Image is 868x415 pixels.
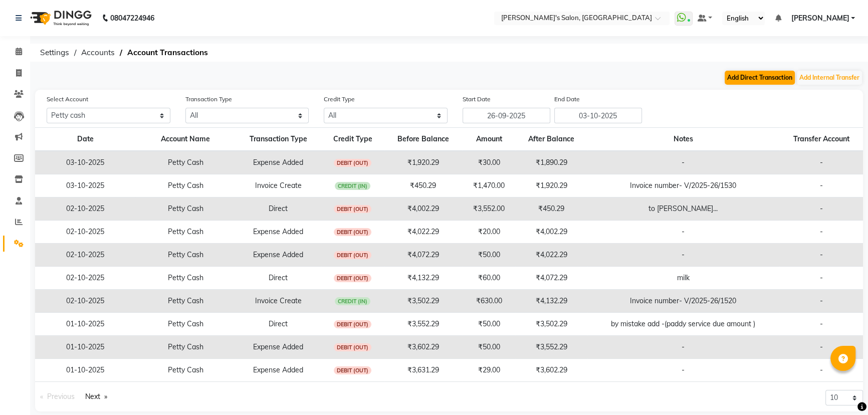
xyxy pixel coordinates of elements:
td: 01-10-2025 [35,359,135,382]
th: Amount [462,128,516,151]
td: Expense Added [236,221,321,244]
td: Invoice number- V/2025-26/1520 [587,290,779,313]
span: Accounts [76,44,120,62]
td: ₹3,552.29 [384,313,462,336]
td: ₹3,631.29 [384,359,462,382]
td: Expense Added [236,336,321,359]
input: End Date [554,108,642,123]
td: Petty Cash [135,197,236,221]
span: Account Transactions [122,44,213,62]
a: Next [80,390,112,403]
td: ₹1,920.29 [384,151,462,174]
th: Before Balance [384,128,462,151]
td: ₹3,552.29 [516,336,587,359]
td: Petty Cash [135,290,236,313]
td: ₹1,890.29 [516,151,587,174]
label: Credit Type [324,95,355,104]
td: - [779,221,863,244]
th: Date [35,128,135,151]
td: ₹4,132.29 [516,290,587,313]
th: Transfer Account [779,128,863,151]
td: Direct [236,313,321,336]
td: Invoice Create [236,290,321,313]
td: - [587,336,779,359]
td: Petty Cash [135,359,236,382]
span: CREDIT (IN) [335,297,371,305]
td: ₹450.29 [384,174,462,197]
td: ₹1,920.29 [516,174,587,197]
td: by mistake add -(paddy service due amount ) [587,313,779,336]
td: ₹29.00 [462,359,516,382]
td: ₹4,132.29 [384,267,462,290]
td: Petty Cash [135,336,236,359]
td: - [779,290,863,313]
label: Select Account [47,95,88,104]
td: Petty Cash [135,174,236,197]
button: Add Internal Transfer [797,71,862,85]
td: - [779,359,863,382]
td: 02-10-2025 [35,267,135,290]
td: Expense Added [236,244,321,267]
td: Petty Cash [135,244,236,267]
td: Direct [236,267,321,290]
span: Settings [35,44,74,62]
span: DEBIT (OUT) [334,205,372,213]
td: ₹30.00 [462,151,516,174]
th: Transaction Type [236,128,321,151]
span: Previous [47,392,75,401]
input: Start Date [463,108,550,123]
span: DEBIT (OUT) [334,228,372,236]
td: 03-10-2025 [35,174,135,197]
span: CREDIT (IN) [335,182,371,190]
b: 08047224946 [110,4,154,32]
th: Credit Type [321,128,384,151]
label: Transaction Type [185,95,232,104]
td: 01-10-2025 [35,336,135,359]
td: ₹450.29 [516,197,587,221]
img: logo [26,4,94,32]
span: [PERSON_NAME] [791,13,849,24]
span: DEBIT (OUT) [334,343,372,351]
td: Invoice Create [236,174,321,197]
td: Expense Added [236,359,321,382]
td: - [779,244,863,267]
span: DEBIT (OUT) [334,274,372,282]
td: milk [587,267,779,290]
span: DEBIT (OUT) [334,366,372,374]
td: - [779,174,863,197]
span: DEBIT (OUT) [334,320,372,328]
td: ₹3,552.00 [462,197,516,221]
td: ₹4,072.29 [384,244,462,267]
td: ₹50.00 [462,244,516,267]
td: Petty Cash [135,221,236,244]
nav: Pagination [35,390,442,403]
td: to [PERSON_NAME]... [587,197,779,221]
td: 02-10-2025 [35,244,135,267]
td: - [587,359,779,382]
td: 01-10-2025 [35,313,135,336]
td: - [779,313,863,336]
td: ₹4,022.29 [384,221,462,244]
td: - [779,197,863,221]
span: DEBIT (OUT) [334,251,372,259]
td: - [587,221,779,244]
td: - [779,336,863,359]
button: Add Direct Transaction [725,71,795,85]
td: ₹20.00 [462,221,516,244]
td: 03-10-2025 [35,151,135,174]
td: - [779,151,863,174]
td: ₹50.00 [462,313,516,336]
label: Start Date [463,95,491,104]
td: Invoice number- V/2025-26/1530 [587,174,779,197]
td: Expense Added [236,151,321,174]
td: 02-10-2025 [35,221,135,244]
td: - [587,151,779,174]
td: ₹3,502.29 [516,313,587,336]
td: ₹4,002.29 [384,197,462,221]
th: After Balance [516,128,587,151]
td: ₹4,072.29 [516,267,587,290]
td: ₹3,502.29 [384,290,462,313]
td: Petty Cash [135,267,236,290]
td: ₹50.00 [462,336,516,359]
label: End Date [554,95,580,104]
